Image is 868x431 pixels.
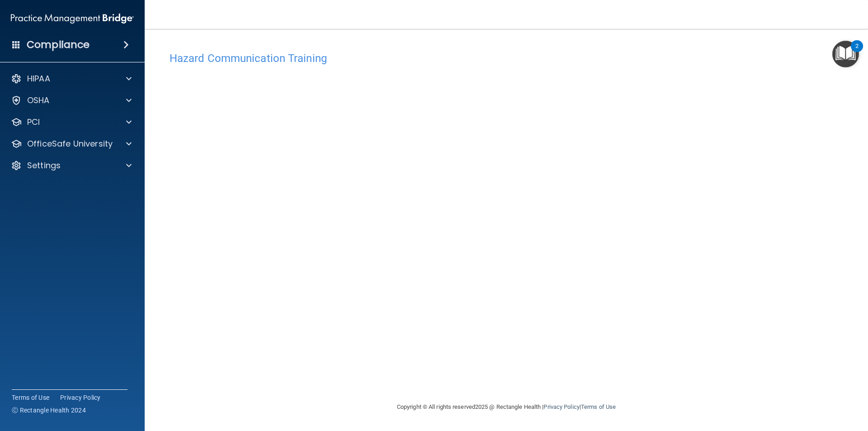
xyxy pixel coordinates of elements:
[11,160,132,171] a: Settings
[11,95,132,106] a: OSHA
[60,393,101,402] a: Privacy Policy
[581,403,616,410] a: Terms of Use
[12,393,49,402] a: Terms of Use
[170,69,631,368] iframe: HCT
[27,73,50,84] p: HIPAA
[27,95,50,106] p: OSHA
[341,393,671,422] div: Copyright © All rights reserved 2025 @ Rectangle Health | |
[27,160,61,171] p: Settings
[11,117,132,128] a: PCI
[27,138,113,149] p: OfficeSafe University
[855,46,859,58] div: 2
[27,117,40,128] p: PCI
[12,406,86,415] span: Ⓒ Rectangle Health 2024
[543,403,579,410] a: Privacy Policy
[170,52,843,64] h4: Hazard Communication Training
[832,41,859,67] button: Open Resource Center, 2 new notifications
[11,73,132,84] a: HIPAA
[27,38,90,51] h4: Compliance
[11,138,132,149] a: OfficeSafe University
[11,9,134,28] img: PMB logo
